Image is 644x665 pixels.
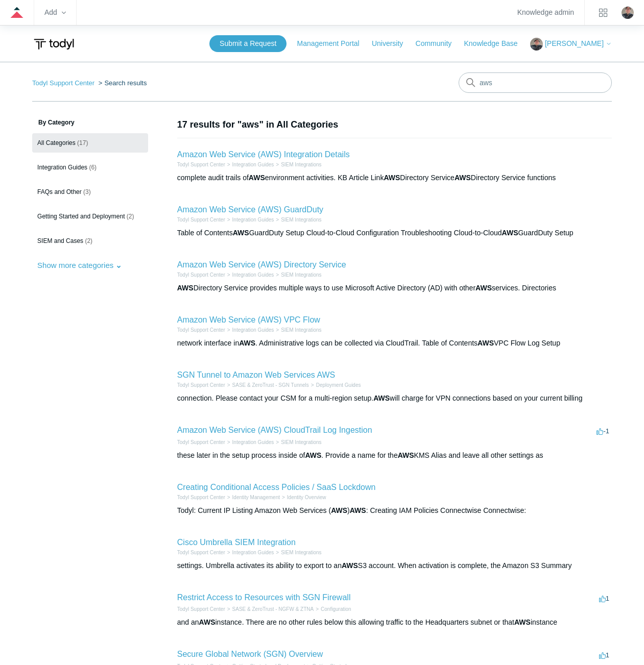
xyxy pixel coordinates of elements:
li: Identity Overview [280,494,326,501]
em: AWS [373,394,390,402]
a: Todyl Support Center [177,217,225,223]
li: Integration Guides [225,549,274,556]
a: Todyl Support Center [177,550,225,555]
span: (2) [127,213,134,220]
li: SIEM Integrations [274,438,321,446]
button: [PERSON_NAME] [530,38,612,51]
li: SASE & ZeroTrust - NGFW & ZTNA [225,605,314,613]
a: SGN Tunnel to Amazon Web Services AWS [177,371,335,379]
span: Getting Started and Deployment [37,213,125,220]
a: Community [416,38,462,49]
span: -1 [597,427,609,435]
a: Amazon Web Service (AWS) Integration Details [177,150,350,159]
li: Todyl Support Center [177,216,225,224]
a: Todyl Support Center [177,495,225,500]
li: Integration Guides [225,216,274,224]
div: these later in the setup process inside of . Provide a name for the KMS Alias and leave all other... [177,450,612,461]
li: Deployment Guides [309,381,361,389]
a: Creating Conditional Access Policies / SaaS Lockdown [177,483,376,491]
a: SIEM Integrations [281,327,321,333]
zd-hc-trigger: Click your profile icon to open the profile menu [622,7,634,19]
a: Identity Overview [287,495,326,500]
a: Integration Guides [232,272,274,278]
a: Integration Guides (6) [32,158,148,177]
li: Configuration [314,605,351,613]
li: Todyl Support Center [32,79,97,87]
li: SASE & ZeroTrust - SGN Tunnels [225,381,309,389]
input: Search [459,72,612,93]
em: AWS [514,618,531,626]
a: Todyl Support Center [177,382,225,388]
span: (3) [83,188,91,195]
a: Getting Started and Deployment (2) [32,207,148,226]
li: Integration Guides [225,438,274,446]
a: Knowledge admin [517,10,574,15]
li: Integration Guides [225,161,274,168]
a: Integration Guides [232,327,274,333]
div: connection. Please contact your CSM for a multi-region setup. will charge for VPN connections bas... [177,393,612,404]
span: (17) [77,139,88,146]
a: SIEM Integrations [281,550,321,555]
a: Todyl Support Center [177,327,225,333]
a: Secure Global Network (SGN) Overview [177,650,323,658]
a: Integration Guides [232,162,274,167]
a: FAQs and Other (3) [32,182,148,202]
em: AWS [455,174,471,182]
a: Todyl Support Center [177,606,225,612]
em: AWS [342,561,358,570]
a: Todyl Support Center [32,79,94,87]
em: AWS [478,339,494,347]
img: Todyl Support Center Help Center home page [32,35,76,54]
a: SIEM Integrations [281,439,321,445]
em: AWS [398,451,414,459]
li: SIEM Integrations [274,326,321,334]
li: Todyl Support Center [177,549,225,556]
span: Integration Guides [37,164,87,171]
h1: 17 results for "aws" in All Categories [177,118,612,132]
a: Identity Management [232,495,280,500]
li: SIEM Integrations [274,161,321,168]
em: AWS [331,506,347,514]
a: Restrict Access to Resources with SGN Firewall [177,593,351,602]
li: Identity Management [225,494,280,501]
a: Cisco Umbrella SIEM Integration [177,538,296,547]
li: Todyl Support Center [177,494,225,501]
a: SIEM and Cases (2) [32,231,148,251]
span: [PERSON_NAME] [545,39,604,47]
em: AWS [177,284,194,292]
em: AWS [249,174,265,182]
a: Integration Guides [232,217,274,223]
a: Integration Guides [232,550,274,555]
li: Todyl Support Center [177,605,225,613]
div: Table of Contents GuardDuty Setup Cloud-to-Cloud Configuration Troubleshooting Cloud-to-Cloud Gua... [177,228,612,238]
div: settings. Umbrella activates its ability to export to an S3 account. When activation is complete,... [177,560,612,571]
a: Integration Guides [232,439,274,445]
em: AWS [502,229,518,237]
div: and an instance. There are no other rules below this allowing traffic to the Headquarters subnet ... [177,617,612,628]
li: Todyl Support Center [177,161,225,168]
a: SIEM Integrations [281,162,321,167]
a: All Categories (17) [32,133,148,153]
a: SIEM Integrations [281,272,321,278]
a: Todyl Support Center [177,439,225,445]
a: SASE & ZeroTrust - SGN Tunnels [232,382,309,388]
a: Amazon Web Service (AWS) Directory Service [177,260,346,269]
a: SASE & ZeroTrust - NGFW & ZTNA [232,606,314,612]
img: user avatar [622,7,634,19]
a: SIEM Integrations [281,217,321,223]
span: FAQs and Other [37,188,82,195]
li: Todyl Support Center [177,438,225,446]
span: 1 [599,595,609,602]
li: SIEM Integrations [274,271,321,279]
span: (6) [89,164,97,171]
div: complete audit trails of environment activities. KB Article Link Directory Service Directory Serv... [177,173,612,183]
em: AWS [239,339,255,347]
li: Integration Guides [225,271,274,279]
li: Todyl Support Center [177,271,225,279]
li: Todyl Support Center [177,381,225,389]
li: Integration Guides [225,326,274,334]
em: AWS [305,451,321,459]
li: SIEM Integrations [274,549,321,556]
em: AWS [233,229,249,237]
span: All Categories [37,139,76,146]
